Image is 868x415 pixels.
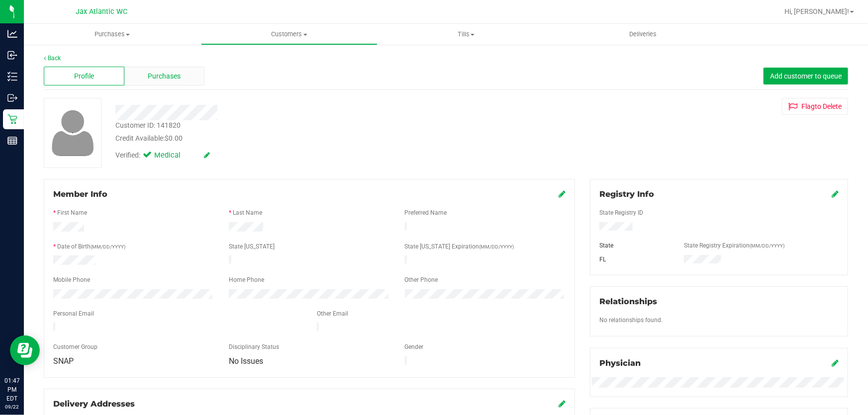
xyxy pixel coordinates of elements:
a: Customers [201,24,378,45]
a: Deliveries [555,24,732,45]
inline-svg: Inventory [7,72,17,82]
span: Jax Atlantic WC [76,7,127,16]
span: Deliveries [616,30,671,39]
inline-svg: Inbound [7,50,17,60]
label: Other Phone [405,275,438,284]
inline-svg: Outbound [7,93,17,103]
span: Member Info [53,189,107,199]
button: Add customer to queue [764,68,848,84]
span: Delivery Addresses [53,399,135,409]
span: SNAP [53,356,74,366]
span: Tills [378,30,554,39]
div: FL [592,255,676,264]
label: Mobile Phone [53,275,90,284]
label: State [US_STATE] [229,242,275,251]
div: State [592,241,676,250]
p: 09/22 [4,403,19,411]
span: Registry Info [599,189,654,199]
button: Flagto Delete [782,98,848,115]
img: user-icon.png [47,107,99,159]
div: Verified: [115,150,210,161]
label: Customer Group [53,342,97,351]
span: $0.00 [165,134,183,142]
div: Credit Available: [115,133,510,144]
label: Other Email [317,309,348,318]
span: Profile [74,71,94,82]
span: (MM/DD/YYYY) [750,243,784,249]
p: 01:47 PM EDT [4,376,19,403]
a: Back [44,55,61,62]
a: Purchases [24,24,201,45]
label: Date of Birth [57,242,125,251]
label: Home Phone [229,275,264,284]
label: Last Name [233,208,262,217]
label: Personal Email [53,309,94,318]
label: State [US_STATE] Expiration [405,242,514,251]
span: Physician [599,358,641,368]
label: State Registry ID [599,208,643,217]
span: No Issues [229,356,263,366]
label: First Name [57,208,87,217]
label: Preferred Name [405,208,447,217]
a: Tills [378,24,555,45]
inline-svg: Analytics [7,29,17,39]
label: Gender [405,342,424,351]
span: Customers [201,30,378,39]
span: Purchases [24,30,201,39]
span: (MM/DD/YYYY) [91,244,125,249]
span: Add customer to queue [770,72,842,80]
inline-svg: Retail [7,114,17,124]
span: Hi, [PERSON_NAME]! [784,7,849,15]
label: State Registry Expiration [684,241,784,250]
span: (MM/DD/YYYY) [480,244,514,249]
span: Purchases [148,71,181,82]
inline-svg: Reports [7,136,17,146]
label: Disciplinary Status [229,342,279,351]
span: Relationships [599,297,657,306]
div: Customer ID: 141820 [115,120,181,131]
iframe: Resource center [10,335,40,365]
span: Medical [154,150,194,161]
label: No relationships found. [599,316,663,325]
